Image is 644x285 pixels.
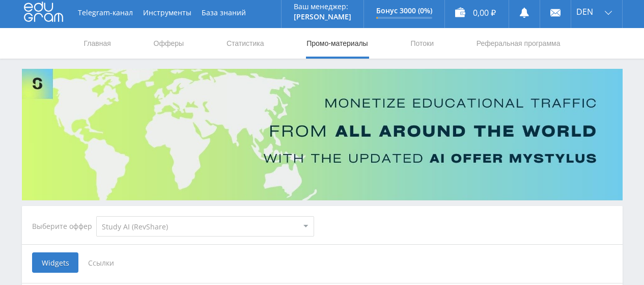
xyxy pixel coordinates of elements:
[83,28,112,59] a: Главная
[78,252,124,273] span: Ссылки
[153,28,185,59] a: Офферы
[376,7,432,15] p: Бонус 3000 (0%)
[294,13,351,21] p: [PERSON_NAME]
[409,28,435,59] a: Потоки
[576,8,593,16] span: DEN
[32,252,78,273] span: Widgets
[294,3,351,11] p: Ваш менеджер:
[475,28,562,59] a: Реферальная программа
[226,28,265,59] a: Статистика
[22,69,623,200] img: Banner
[305,28,369,59] a: Промо-материалы
[32,222,96,230] div: Выберите оффер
